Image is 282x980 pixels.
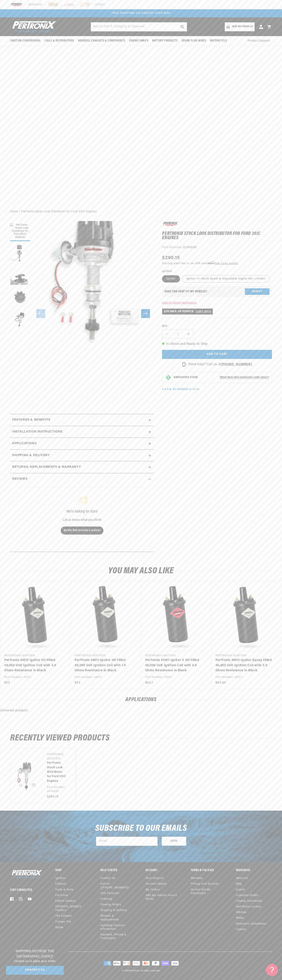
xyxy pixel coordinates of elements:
span: Headers, Exhausts & Components [78,39,125,43]
input: Email [96,837,157,846]
a: Updating Account Information [100,923,133,932]
summary: Motorcycle [208,36,229,46]
a: Emissions compliance [236,921,266,927]
a: Ignition [55,877,66,881]
a: Applications [10,438,154,450]
label: Ignitor III (Multi Spark & Adjustable Digital Rev Limiter) [182,275,270,283]
span: Add my vehicle [232,25,253,29]
a: [PERSON_NAME]'s Headers [55,904,88,913]
button: Slide left [36,309,45,318]
span: Coils & Distributors [45,39,74,43]
small: All rights reserved. [140,970,160,972]
a: Returns & Replacements [100,913,133,923]
summary: Installation instructions [10,426,154,438]
button: Translation missing: en.sections.announcements.previous_announcement [57,9,66,17]
h2: Shipping & Delivery [12,453,50,458]
summary: Spark Plug Wires [180,36,208,46]
div: We’re looking for stars! [19,510,145,514]
div: 2 of 2 [66,11,216,16]
a: Sitemap [236,910,247,915]
a: PerTronix 40611 Ignitor Epoxy Filled 40,000 Volt Ignition Coil with 3.0 Ohms Resistance in Black [215,658,274,673]
nav: breadcrumbs [10,210,272,214]
strong: What does this emissions code mean? [220,376,269,379]
summary: Coils & Distributors [43,36,76,46]
a: See if you qualify - Learn more about Affirm Financing (opens in modal) [215,262,238,265]
h2: Returns, Replacements & Warranty [12,465,81,470]
button: Load image 3 in gallery view [10,265,30,286]
button: Add to cart [162,350,272,359]
a: PerTronix 40011 Ignitor Oil Filled 40,000 Volt Ignition Coil with 1.5 Ohms Resistance in Black [75,658,133,673]
a: Compu-Fire [55,919,71,925]
summary: Product Support [248,36,272,46]
a: Viewing Orders [100,902,121,908]
summary: Battery Products [150,36,180,46]
a: PerTronix [55,893,68,898]
a: FAQ Pertronix [100,891,119,896]
span: Engine Swaps [129,39,148,43]
a: Blog [236,881,242,887]
a: PerTronix 45011 Ignitor II Oil Filled 45,000 Volt Ignition Coil with 0.6 Ohms Resistance in Black [145,658,203,673]
summary: Returns, Replacements & Warranty [10,461,154,473]
button: Translation missing: en.sections.announcements.next_announcement [216,9,225,17]
label: QTY [162,325,272,328]
a: View All Vehicle Applications [162,302,197,304]
span: Battery Products [152,39,178,43]
a: About Us [236,877,249,881]
a: Contact us [100,877,116,881]
button: EMISSIONS CODEWhat does this emissions code mean? [174,376,269,379]
h1: PerTronix Stock Look Distributor for Ford 351C Engines [162,232,272,240]
span: $290.15 [162,254,180,262]
a: My orders [146,887,160,893]
span: Applications [12,441,36,446]
button: search button [178,22,187,31]
a: PerTronix Stock Look Distributor for Ford 351C Engines [21,210,97,214]
strong: [PHONE_NUMBER] [221,363,252,366]
span: $27 [176,262,181,265]
p: In-Stock and Ready to Ship [162,342,272,347]
h2: Reviews [12,476,27,482]
a: Add My Vehicle: How It Works [146,893,182,902]
div: customer reviews [12,485,152,549]
a: Events [236,887,245,893]
summary: Ignition Conversions [10,36,43,46]
a: PerTronix Stock Look Distributor for Ford 351C Engines [47,761,68,783]
strong: D134620 [183,246,197,249]
a: Your account [146,877,164,881]
span: Ignition Conversions [10,39,41,43]
span: Product Support [248,39,270,43]
a: Call Us ([PHONE_NUMBER]) [100,881,133,890]
a: Exhaust [55,881,66,887]
h2: Applications [10,697,272,702]
a: Contact Us [6,966,64,975]
media-gallery: Gallery Viewer [10,221,154,406]
label: Ignitor [162,275,180,283]
summary: Features & Benefits [10,414,154,426]
small: © 2025 . [122,970,140,972]
a: Warranty [191,877,203,881]
span: Spark Plug Wires [182,39,206,43]
a: Media [236,915,244,921]
a: Ordering [100,896,112,902]
p: Stay Connected [10,888,42,892]
button: Load image 4 in gallery view [10,288,30,308]
button: Be the first to write a review! [61,526,103,535]
button: Verify [245,288,270,295]
a: Do not sell my information [191,887,227,896]
a: Customer Builds [236,893,258,898]
h3: Shipping Outside the [GEOGRAPHIC_DATA]? [6,949,64,959]
h2: Features & Benefits [12,417,50,423]
span: Motorcycle [210,39,227,43]
input: Search Part #, Category or Keyword [91,22,187,31]
summary: Engine Swaps [127,36,150,46]
h2: You may also like [10,567,272,575]
p: $30 MAIL-IN REBATE [162,309,213,315]
summary: Reviews [10,473,154,485]
img: Pertronix [10,869,42,879]
h2: RECENTLY VIEWED PRODUCTS [10,734,272,742]
button: Load image 1 in gallery view [10,221,30,241]
a: Tools & Parts [55,887,74,893]
a: JBA Exhaust [55,913,72,919]
p: Starting at /mo or 0% APR with . [162,262,238,265]
span: Affirm [207,261,214,264]
a: Careers [236,927,246,932]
